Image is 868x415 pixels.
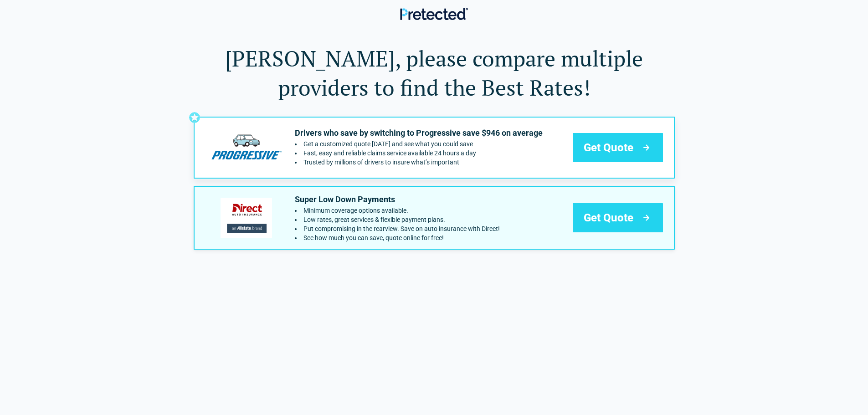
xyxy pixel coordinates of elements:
li: Trusted by millions of drivers to insure what’s important [295,159,543,166]
p: Drivers who save by switching to Progressive save $946 on average [295,128,543,138]
li: See how much you can save, quote online for free! [295,234,500,241]
li: Low rates, great services & flexible payment plans. [295,216,500,223]
a: progressive's logoDrivers who save by switching to Progressive save $946 on averageGet a customiz... [194,117,675,179]
a: directauto's logoSuper Low Down PaymentsMinimum coverage options available.Low rates, great servi... [194,186,675,250]
p: Super Low Down Payments [295,194,500,205]
img: directauto's logo [205,198,288,238]
li: Get a customized quote today and see what you could save [295,140,543,148]
span: Get Quote [584,210,633,225]
li: Minimum coverage options available. [295,207,500,214]
h1: [PERSON_NAME], please compare multiple providers to find the Best Rates! [194,44,675,102]
li: Put compromising in the rearview. Save on auto insurance with Direct! [295,225,500,232]
span: Get Quote [584,140,633,155]
li: Fast, easy and reliable claims service available 24 hours a day [295,149,543,157]
img: progressive's logo [205,128,288,167]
